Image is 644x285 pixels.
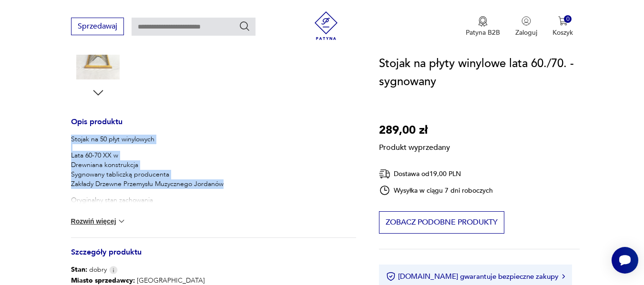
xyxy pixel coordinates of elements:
[379,168,493,180] div: Dostawa od 19,00 PLN
[71,151,224,189] p: Lata 60-70 XX w Drewniana konstrukcja Sygnowany tabliczką producenta Zakłady Drzewne Przemysłu Mu...
[71,196,224,234] p: Oryginalny stan zachowania Widoczne ś[DEMOGRAPHIC_DATA] użytkowania Drobne przetarcia i zarysowan...
[109,266,118,274] img: Info icon
[379,185,493,196] div: Wysyłka w ciągu 7 dni roboczych
[515,16,537,37] button: Zaloguj
[386,272,396,281] img: Ikona certyfikatu
[71,249,356,265] h3: Szczegóły produktu
[552,16,573,37] button: 0Koszyk
[379,139,450,153] p: Produkt wyprzedany
[71,119,356,135] h3: Opis produktu
[71,216,126,226] button: Rozwiń więcej
[117,216,126,226] img: chevron down
[71,265,87,274] b: Stan:
[71,18,124,35] button: Sprzedawaj
[379,168,390,180] img: Ikona dostawy
[379,55,580,91] h1: Stojak na płyty winylowe lata 60./70. - sygnowany
[478,16,488,27] img: Ikona medalu
[71,135,224,144] p: Stojak na 50 płyt winylowych
[564,15,572,23] div: 0
[386,272,565,281] button: [DOMAIN_NAME] gwarantuje bezpieczne zakupy
[466,28,500,37] p: Patyna B2B
[71,276,135,285] b: Miasto sprzedawcy :
[71,265,107,275] span: dobry
[558,16,568,26] img: Ikona koszyka
[562,274,565,279] img: Ikona strzałki w prawo
[379,211,504,234] button: Zobacz podobne produkty
[521,16,531,26] img: Ikonka użytkownika
[312,11,340,40] img: Patyna - sklep z meblami i dekoracjami vintage
[515,28,537,37] p: Zaloguj
[552,28,573,37] p: Koszyk
[612,247,638,274] iframe: Smartsupp widget button
[379,121,450,139] p: 289,00 zł
[239,20,250,32] button: Szukaj
[466,16,500,37] button: Patyna B2B
[466,16,500,37] a: Ikona medaluPatyna B2B
[71,24,124,30] a: Sprzedawaj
